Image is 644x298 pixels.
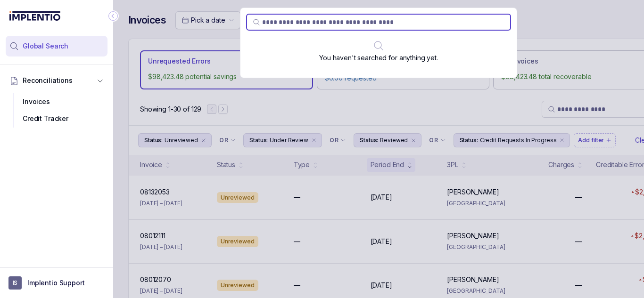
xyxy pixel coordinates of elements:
[23,41,68,51] span: Global Search
[107,10,119,22] div: Collapse Icon
[8,276,22,290] span: User initials
[8,276,105,290] button: User initialsImplentio Support
[23,76,73,85] span: Reconciliations
[319,53,438,63] p: You haven't searched for anything yet.
[13,93,100,110] div: Invoices
[27,278,85,288] p: Implentio Support
[6,91,107,129] div: Reconciliations
[13,110,100,127] div: Credit Tracker
[6,70,107,91] button: Reconciliations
